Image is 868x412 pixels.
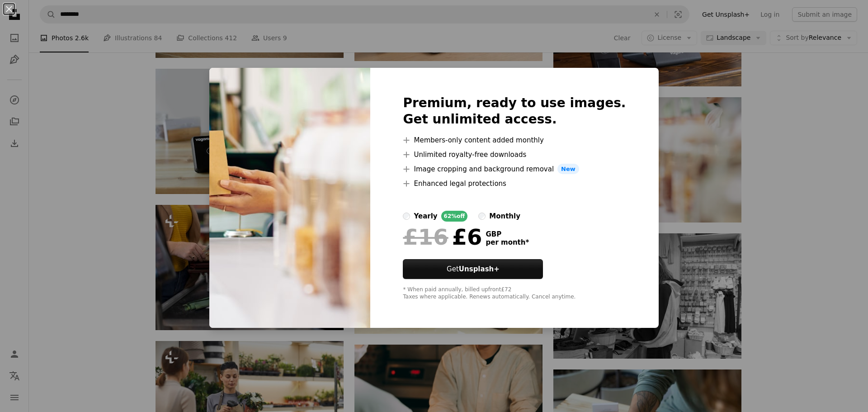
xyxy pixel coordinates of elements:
[403,164,626,175] li: Image cropping and background removal
[441,211,468,222] div: 62% off
[403,135,626,146] li: Members-only content added monthly
[486,230,529,238] span: GBP
[459,265,500,273] strong: Unsplash+
[478,213,486,220] input: monthly
[403,259,543,279] button: GetUnsplash+
[403,225,448,249] span: £16
[414,211,437,222] div: yearly
[489,211,520,222] div: monthly
[403,149,626,160] li: Unlimited royalty-free downloads
[209,68,370,328] img: premium_photo-1683121952286-9d96ca422239
[403,95,626,128] h2: Premium, ready to use images. Get unlimited access.
[403,213,410,220] input: yearly62%off
[557,164,579,175] span: New
[403,178,626,189] li: Enhanced legal protections
[486,238,529,246] span: per month *
[403,286,626,301] div: * When paid annually, billed upfront £72 Taxes where applicable. Renews automatically. Cancel any...
[403,225,482,249] div: £6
